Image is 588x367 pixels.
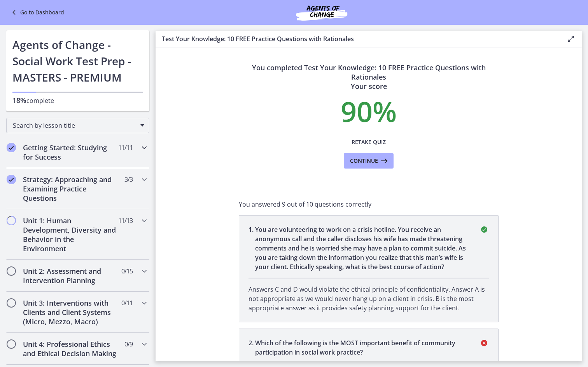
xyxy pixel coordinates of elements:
p: Answers C and D would violate the ethical principle of confidentiality. Answer A is not appropria... [248,285,489,313]
span: 1 . [248,225,255,271]
h2: Unit 2: Assessment and Intervention Planning [23,266,118,285]
h2: Getting Started: Studying for Success [23,143,118,162]
span: 18% [12,96,26,105]
span: 11 / 13 [118,216,133,225]
img: Agents of Change [275,3,368,22]
span: Retake Quiz [352,137,386,147]
span: 3 / 3 [124,175,133,184]
span: 0 / 9 [124,339,133,349]
button: Retake Quiz [344,134,394,150]
h2: Unit 4: Professional Ethics and Ethical Decision Making [23,339,118,358]
span: 11 / 11 [118,143,133,152]
i: Completed [7,143,16,152]
p: complete [12,96,143,105]
span: Continue [350,156,378,165]
span: Search by lesson title [13,121,136,130]
button: Continue [344,153,394,169]
i: incorrect [479,338,489,348]
p: Which of the following is the MOST important benefit of community participation in social work pr... [255,338,470,357]
p: 90 % [239,97,499,125]
h3: You completed Test Your Knowledge: 10 FREE Practice Questions with Rationales Your score [239,63,499,91]
h2: Unit 3: Interventions with Clients and Client Systems (Micro, Mezzo, Macro) [23,298,118,326]
span: 0 / 15 [121,266,133,276]
span: 2 . [248,338,255,357]
p: You answered 9 out of 10 questions correctly [239,200,499,209]
h2: Unit 1: Human Development, Diversity and Behavior in the Environment [23,216,118,253]
h1: Agents of Change - Social Work Test Prep - MASTERS - PREMIUM [12,37,143,85]
a: Go to Dashboard [9,8,64,17]
h3: Test Your Knowledge: 10 FREE Practice Questions with Rationales [162,34,554,43]
h2: Strategy: Approaching and Examining Practice Questions [23,175,118,203]
span: 0 / 11 [121,298,133,308]
p: You are volunteering to work on a crisis hotline. You receive an anonymous call and the caller di... [255,225,470,271]
div: Search by lesson title [6,118,149,133]
i: correct [479,225,489,234]
i: Completed [7,175,16,184]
